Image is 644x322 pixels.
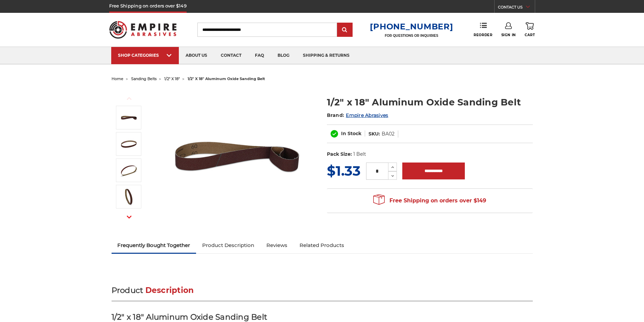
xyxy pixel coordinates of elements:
a: Related Products [293,238,350,253]
a: Frequently Bought Together [112,238,196,253]
span: Reorder [474,33,492,37]
a: home [112,76,123,81]
img: 1/2" x 18" Aluminum Oxide Sanding Belt [120,135,137,152]
span: Brand: [327,112,344,118]
a: faq [248,47,271,64]
img: Empire Abrasives [109,17,177,43]
a: [PHONE_NUMBER] [370,22,453,31]
a: Empire Abrasives [346,112,388,118]
a: shipping & returns [296,47,356,64]
dd: 1 Belt [353,151,366,158]
img: 1/2" x 18" - Aluminum Oxide Sanding Belt [120,188,137,205]
a: Product Description [196,238,260,253]
h1: 1/2" x 18" Aluminum Oxide Sanding Belt [327,96,533,109]
input: Submit [338,23,352,37]
img: 1/2" x 18" Aluminum Oxide File Belt [120,109,137,126]
a: Reorder [474,22,492,37]
a: about us [179,47,214,64]
span: Sign In [501,33,516,37]
p: FOR QUESTIONS OR INQUIRIES [370,33,453,38]
a: Reviews [260,238,293,253]
img: 1/2" x 18" Aluminum Oxide File Belt [169,89,305,224]
a: contact [214,47,248,64]
a: blog [271,47,296,64]
a: CONTACT US [498,3,535,13]
span: Cart [525,33,535,37]
a: Cart [525,22,535,37]
dt: Pack Size: [327,151,352,158]
span: Description [145,286,194,295]
div: SHOP CATEGORIES [118,53,172,58]
a: sanding belts [131,76,157,81]
span: Free Shipping on orders over $149 [373,194,486,207]
button: Previous [121,91,137,106]
dd: BA02 [382,130,395,138]
a: 1/2" x 18" [164,76,180,81]
img: 1/2" x 18" Sanding Belt AOX [120,162,137,179]
span: Product [112,286,143,295]
dt: SKU: [368,130,380,138]
span: In Stock [341,130,361,137]
span: $1.33 [327,163,361,179]
span: 1/2" x 18" aluminum oxide sanding belt [188,76,265,81]
button: Next [121,210,137,224]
